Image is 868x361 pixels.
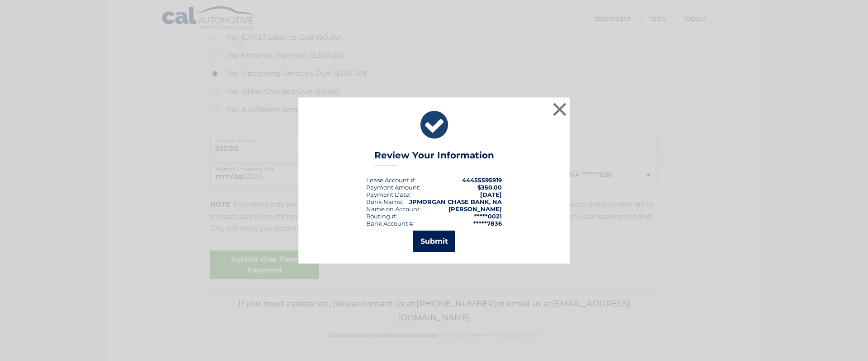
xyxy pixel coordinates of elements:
[413,231,455,252] button: Submit
[366,191,409,198] span: Payment Date
[366,213,397,220] div: Routing #:
[374,150,494,166] h3: Review Your Information
[477,184,502,191] span: $350.00
[366,220,415,227] div: Bank Account #:
[551,100,569,118] button: ×
[448,205,502,213] strong: [PERSON_NAME]
[366,184,420,191] div: Payment Amount:
[366,176,416,184] div: Lease Account #:
[366,191,410,198] div: :
[409,198,502,205] strong: JPMORGAN CHASE BANK, NA
[480,191,502,198] span: [DATE]
[462,176,502,184] strong: 44455595919
[366,198,403,205] div: Bank Name:
[366,205,421,213] div: Name on Account:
